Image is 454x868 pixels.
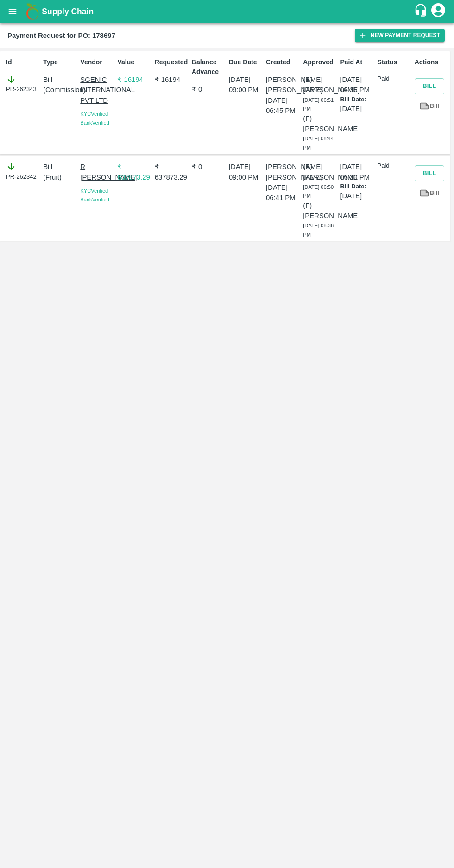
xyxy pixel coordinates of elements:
p: Balance Advance [192,57,225,77]
button: Bill [415,165,444,181]
p: Paid At [340,57,373,67]
p: [DATE] [340,104,373,114]
button: open drawer [2,1,23,22]
p: (B) [PERSON_NAME] [303,162,336,182]
p: ₹ 16194 [155,75,188,85]
p: ₹ 637873.29 [117,162,151,182]
div: PR-262343 [6,75,39,94]
span: [DATE] 08:44 PM [303,136,334,150]
p: ₹ 0 [192,162,225,172]
p: Type [43,57,76,67]
p: [DATE] 05:36 PM [340,75,373,95]
p: (F) [PERSON_NAME] [303,200,336,221]
p: Requested [155,57,188,67]
p: ₹ 0 [192,84,225,94]
span: Bank Verified [80,120,109,125]
p: [DATE] 09:00 PM [229,75,262,95]
p: Paid [378,162,411,170]
p: ₹ 16194 [117,75,151,85]
button: Bill [415,78,444,94]
p: [PERSON_NAME] [PERSON_NAME] [266,75,299,95]
span: [DATE] 06:50 PM [303,184,334,199]
p: Id [6,57,39,67]
p: [DATE] 06:30 PM [340,162,373,182]
b: Payment Request for PO: 178697 [7,32,115,39]
div: account of current user [430,2,447,21]
p: (F) [PERSON_NAME] [303,113,336,134]
p: SGENIC INTERNATIONAL PVT LTD [80,75,113,106]
span: KYC Verified [80,111,108,117]
div: PR-262342 [6,162,39,181]
p: [DATE] [340,191,373,201]
img: logo [23,2,42,21]
p: Created [266,57,299,67]
span: [DATE] 06:51 PM [303,97,334,112]
p: R [PERSON_NAME] [80,162,113,182]
a: Supply Chain [42,5,414,18]
p: Vendor [80,57,113,67]
p: (B) [PERSON_NAME] [303,75,336,95]
p: Bill [43,162,76,172]
p: [DATE] 06:41 PM [266,182,299,203]
span: [DATE] 08:36 PM [303,223,334,237]
b: Supply Chain [42,7,94,16]
p: [DATE] 06:45 PM [266,95,299,116]
p: Actions [415,57,448,67]
p: Due Date [229,57,262,67]
p: Bill Date: [340,182,373,191]
p: Bill [43,75,76,85]
p: ( Fruit ) [43,172,76,182]
span: Bank Verified [80,197,109,202]
button: New Payment Request [355,29,445,42]
p: Value [117,57,151,67]
a: Bill [415,98,444,114]
p: Bill Date: [340,95,373,104]
p: ₹ 637873.29 [155,162,188,182]
div: customer-support [414,3,430,20]
span: KYC Verified [80,188,108,194]
a: Bill [415,185,444,201]
p: [DATE] 09:00 PM [229,162,262,182]
p: ( Commission ) [43,85,76,95]
p: Approved [303,57,336,67]
p: [PERSON_NAME] [PERSON_NAME] [266,162,299,182]
p: Paid [378,75,411,83]
p: Status [378,57,411,67]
